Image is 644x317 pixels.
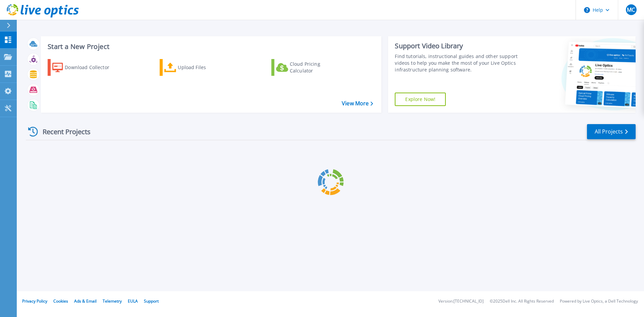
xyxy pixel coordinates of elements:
a: Cloud Pricing Calculator [271,59,346,76]
a: Download Collector [48,59,122,76]
a: Explore Now! [395,93,446,106]
a: Support [144,298,159,304]
span: MC [627,7,635,12]
li: Powered by Live Optics, a Dell Technology [560,299,638,304]
div: Cloud Pricing Calculator [290,61,343,74]
a: Telemetry [103,298,122,304]
a: All Projects [587,124,636,139]
a: Ads & Email [74,298,97,304]
div: Find tutorials, instructional guides and other support videos to help you make the most of your L... [395,53,521,73]
a: View More [342,100,373,107]
div: Recent Projects [26,123,100,140]
div: Upload Files [178,61,231,74]
a: EULA [128,298,138,304]
li: © 2025 Dell Inc. All Rights Reserved [490,299,554,304]
li: Version: [TECHNICAL_ID] [438,299,484,304]
div: Download Collector [65,61,118,74]
a: Upload Files [160,59,234,76]
div: Support Video Library [395,42,521,50]
a: Cookies [53,298,68,304]
h3: Start a New Project [48,43,373,50]
a: Privacy Policy [22,298,47,304]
